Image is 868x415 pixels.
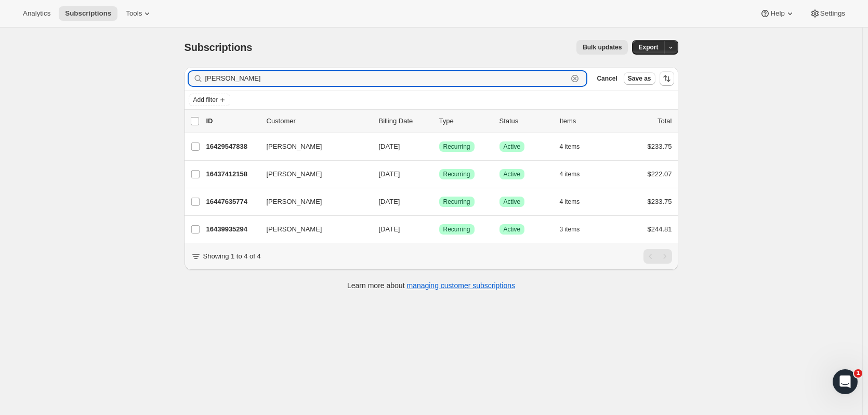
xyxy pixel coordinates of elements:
span: Cancel [597,74,617,83]
button: 4 items [560,194,591,209]
span: Active [504,142,521,151]
span: 1 [854,369,862,378]
button: 4 items [560,167,591,181]
p: 16437412158 [206,169,258,179]
span: [PERSON_NAME] [267,141,322,152]
span: 4 items [560,198,580,206]
button: 4 items [560,139,591,154]
button: [PERSON_NAME] [260,221,364,238]
span: [DATE] [379,225,400,233]
span: $222.07 [648,170,672,178]
span: Save as [628,74,651,83]
div: 16437412158[PERSON_NAME][DATE]SuccessRecurringSuccessActive4 items$222.07 [206,167,672,181]
p: ID [206,116,258,126]
div: 16447635774[PERSON_NAME][DATE]SuccessRecurringSuccessActive4 items$233.75 [206,194,672,209]
iframe: Intercom live chat [833,369,858,394]
p: Status [499,116,551,126]
span: Active [504,170,521,178]
span: Recurring [443,198,470,206]
span: Subscriptions [65,9,111,18]
button: Export [632,40,664,55]
span: $233.75 [648,142,672,150]
button: Settings [804,6,851,21]
span: Recurring [443,225,470,234]
span: Active [504,225,521,234]
span: Analytics [23,9,50,18]
span: Add filter [193,96,218,104]
button: Clear [570,73,580,84]
span: Export [638,43,658,51]
span: Subscriptions [185,42,253,53]
span: $233.75 [648,198,672,205]
div: Type [439,116,491,126]
span: 4 items [560,142,580,151]
div: 16439935294[PERSON_NAME][DATE]SuccessRecurringSuccessActive3 items$244.81 [206,222,672,237]
p: 16439935294 [206,224,258,235]
div: Items [560,116,612,126]
span: Settings [820,9,845,18]
button: Save as [624,72,655,85]
nav: Pagination [643,249,672,264]
p: Customer [267,116,371,126]
span: $244.81 [648,225,672,233]
p: Learn more about [347,280,515,291]
span: 3 items [560,225,580,234]
p: Billing Date [379,116,431,126]
p: Showing 1 to 4 of 4 [203,251,261,262]
a: managing customer subscriptions [406,281,515,290]
span: Tools [126,9,142,18]
span: [PERSON_NAME] [267,169,322,179]
span: [DATE] [379,170,400,178]
p: 16447635774 [206,197,258,207]
button: Help [754,6,801,21]
button: Cancel [593,72,621,85]
span: Active [504,198,521,206]
span: Help [770,9,784,18]
span: 4 items [560,170,580,178]
span: Bulk updates [583,43,622,51]
p: 16429547838 [206,141,258,152]
span: [DATE] [379,142,400,150]
div: 16429547838[PERSON_NAME][DATE]SuccessRecurringSuccessActive4 items$233.75 [206,139,672,154]
div: IDCustomerBilling DateTypeStatusItemsTotal [206,116,672,126]
button: Tools [120,6,159,21]
p: Total [657,116,672,126]
button: Analytics [17,6,57,21]
button: Bulk updates [576,40,628,55]
span: [PERSON_NAME] [267,224,322,235]
button: [PERSON_NAME] [260,138,364,155]
button: Add filter [189,94,230,106]
input: Filter subscribers [205,71,568,86]
span: [PERSON_NAME] [267,197,322,207]
button: 3 items [560,222,591,237]
span: [DATE] [379,198,400,205]
span: Recurring [443,170,470,178]
button: Sort the results [660,71,674,86]
span: Recurring [443,142,470,151]
button: [PERSON_NAME] [260,193,364,210]
button: [PERSON_NAME] [260,166,364,183]
button: Subscriptions [59,6,117,21]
